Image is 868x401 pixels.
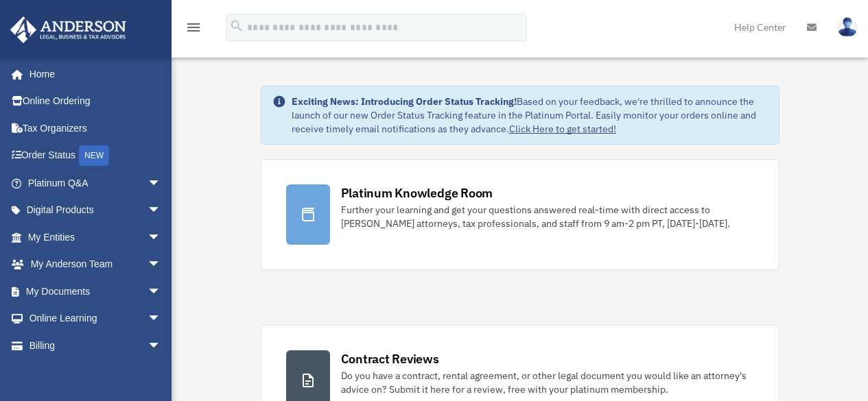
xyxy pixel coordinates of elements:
[341,203,754,230] div: Further your learning and get your questions answered real-time with direct access to [PERSON_NAM...
[837,17,858,37] img: User Pic
[261,159,779,270] a: Platinum Knowledge Room Further your learning and get your questions answered real-time with dire...
[292,95,768,136] div: Based on your feedback, we're thrilled to announce the launch of our new Order Status Tracking fe...
[148,332,175,360] span: arrow_drop_down
[292,95,517,108] strong: Exciting News: Introducing Order Status Tracking!
[10,278,182,305] a: My Documentsarrow_drop_down
[341,369,754,396] div: Do you have a contract, rental agreement, or other legal document you would like an attorney's ad...
[148,223,175,252] span: arrow_drop_down
[148,169,175,197] span: arrow_drop_down
[10,251,182,278] a: My Anderson Teamarrow_drop_down
[10,223,182,251] a: My Entitiesarrow_drop_down
[10,305,182,332] a: Online Learningarrow_drop_down
[148,197,175,225] span: arrow_drop_down
[10,114,182,142] a: Tax Organizers
[185,19,202,36] i: menu
[148,278,175,306] span: arrow_drop_down
[10,88,182,115] a: Online Ordering
[79,145,109,166] div: NEW
[229,19,244,34] i: search
[148,251,175,279] span: arrow_drop_down
[10,197,182,224] a: Digital Productsarrow_drop_down
[185,24,202,36] a: menu
[6,16,130,43] img: Anderson Advisors Platinum Portal
[341,184,493,202] div: Platinum Knowledge Room
[148,305,175,333] span: arrow_drop_down
[509,123,616,135] a: Click Here to get started!
[10,60,175,88] a: Home
[10,169,182,197] a: Platinum Q&Aarrow_drop_down
[10,142,182,170] a: Order StatusNEW
[10,332,182,359] a: Billingarrow_drop_down
[341,350,439,367] div: Contract Reviews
